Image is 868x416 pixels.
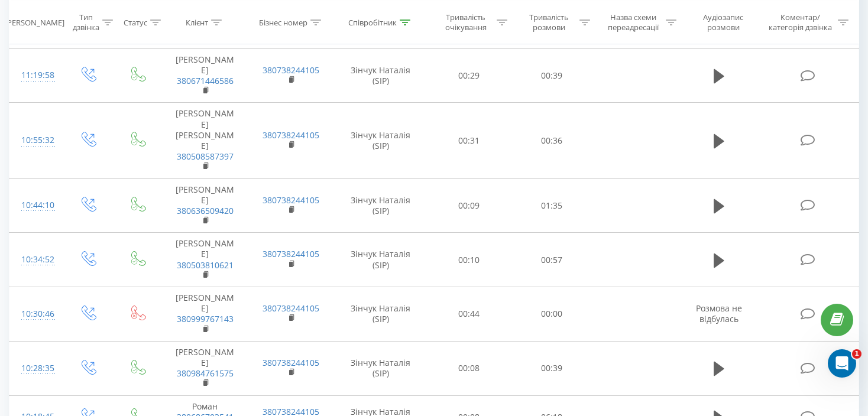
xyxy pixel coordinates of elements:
[186,17,208,27] div: Клієнт
[852,349,861,359] span: 1
[21,357,50,380] div: 10:28:35
[766,12,835,32] div: Коментар/категорія дзвінка
[604,12,663,32] div: Назва схеми переадресації
[828,349,856,378] iframe: Intercom live chat
[334,287,427,342] td: Зінчук Наталія (SIP)
[177,259,234,271] a: 380503810621
[427,341,510,395] td: 00:08
[259,17,307,27] div: Бізнес номер
[162,341,248,395] td: [PERSON_NAME]
[162,178,248,233] td: [PERSON_NAME]
[427,103,510,178] td: 00:31
[162,103,248,178] td: [PERSON_NAME] [PERSON_NAME]
[696,303,742,324] span: Розмова не відбулась
[73,12,99,32] div: Тип дзвінка
[510,287,593,342] td: 00:00
[510,341,593,395] td: 00:39
[263,64,319,76] a: 380738244105
[427,178,510,233] td: 00:09
[177,151,234,162] a: 380508587397
[162,287,248,342] td: [PERSON_NAME]
[427,48,510,103] td: 00:29
[348,17,397,27] div: Співробітник
[263,194,319,206] a: 380738244105
[334,48,427,103] td: Зінчук Наталія (SIP)
[510,48,593,103] td: 00:39
[438,12,494,32] div: Тривалість очікування
[510,233,593,287] td: 00:57
[21,64,50,87] div: 11:19:58
[177,205,234,216] a: 380636509420
[263,303,319,314] a: 380738244105
[427,233,510,287] td: 00:10
[510,103,593,178] td: 00:36
[263,129,319,141] a: 380738244105
[690,12,756,32] div: Аудіозапис розмови
[5,17,64,27] div: [PERSON_NAME]
[177,75,234,86] a: 380671446586
[334,341,427,395] td: Зінчук Наталія (SIP)
[177,368,234,379] a: 380984761575
[427,287,510,342] td: 00:44
[334,103,427,178] td: Зінчук Наталія (SIP)
[124,17,147,27] div: Статус
[334,178,427,233] td: Зінчук Наталія (SIP)
[21,248,50,271] div: 10:34:52
[162,233,248,287] td: [PERSON_NAME]
[334,233,427,287] td: Зінчук Наталія (SIP)
[263,248,319,259] a: 380738244105
[510,178,593,233] td: 01:35
[263,357,319,368] a: 380738244105
[162,48,248,103] td: [PERSON_NAME]
[521,12,576,32] div: Тривалість розмови
[21,194,50,217] div: 10:44:10
[177,313,234,324] a: 380999767143
[21,129,50,152] div: 10:55:32
[21,303,50,326] div: 10:30:46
